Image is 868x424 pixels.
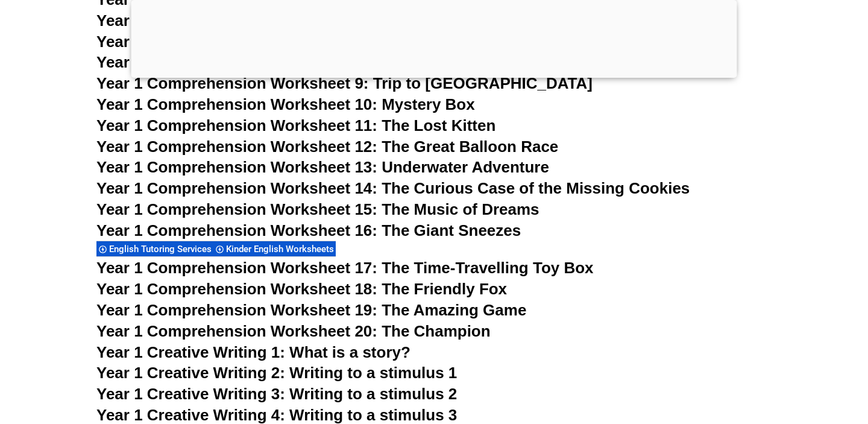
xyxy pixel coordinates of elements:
a: Year 1 Comprehension Worksheet 8: Animal Parade [96,53,481,71]
a: Year 1 Comprehension Worksheet 18: The Friendly Fox [96,280,507,298]
div: Kinder English Worksheets [213,241,336,257]
span: Kinder English Worksheets [226,244,338,255]
a: Year 1 Comprehension Worksheet 16: The Giant Sneezes [96,221,521,239]
a: Year 1 Comprehension Worksheet 7: Silly Science Day [96,33,502,51]
div: English Tutoring Services [96,241,213,257]
a: Year 1 Comprehension Worksheet 14: The Curious Case of the Missing Cookies [96,179,690,197]
a: Year 1 Creative Writing 1: What is a story? [96,343,410,361]
a: Year 1 Creative Writing 2: Writing to a stimulus 1 [96,364,457,382]
a: Year 1 Comprehension Worksheet 10: Mystery Box [96,95,475,113]
a: Year 1 Comprehension Worksheet 20: The Champion [96,322,491,340]
span: English Tutoring Services [109,244,215,255]
iframe: Chat Widget [661,288,868,424]
a: Year 1 Comprehension Worksheet 19: The Amazing Game [96,301,526,319]
a: Year 1 Comprehension Worksheet 6: The birthday surprise [96,11,533,30]
a: Year 1 Comprehension Worksheet 11: The Lost Kitten [96,116,495,134]
a: Year 1 Comprehension Worksheet 17: The Time-Travelling Toy Box [96,259,594,277]
a: Year 1 Comprehension Worksheet 13: Underwater Adventure [96,158,549,176]
a: Year 1 Comprehension Worksheet 12: The Great Balloon Race [96,138,558,156]
a: Year 1 Comprehension Worksheet 15: The Music of Dreams [96,200,539,218]
a: Year 1 Creative Writing 4: Writing to a stimulus 3 [96,406,457,424]
a: Year 1 Creative Writing 3: Writing to a stimulus 2 [96,385,457,403]
a: Year 1 Comprehension Worksheet 9: Trip to [GEOGRAPHIC_DATA] [96,74,593,92]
